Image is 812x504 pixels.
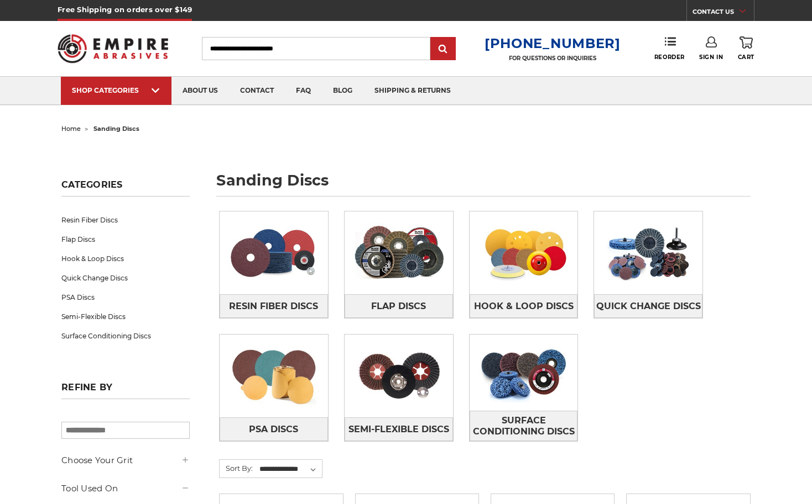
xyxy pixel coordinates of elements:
[345,417,453,441] a: Semi-Flexible Discs
[93,125,139,132] span: sanding discs
[738,36,754,61] a: Cart
[470,215,578,291] img: Hook & Loop Discs
[220,460,253,476] label: Sort By:
[699,54,723,61] span: Sign In
[485,55,621,62] p: FOR QUESTIONS OR INQUIRIES
[345,294,453,318] a: Flap Discs
[470,411,577,441] span: Surface Conditioning Discs
[474,297,574,316] span: Hook & Loop Discs
[693,6,754,21] a: CONTACT US
[363,77,462,105] a: shipping & returns
[594,215,702,291] img: Quick Change Discs
[345,215,453,291] img: Flap Discs
[654,54,685,61] span: Reorder
[61,210,190,230] a: Resin Fiber Discs
[220,215,328,291] img: Resin Fiber Discs
[61,268,190,288] a: Quick Change Discs
[345,338,453,414] img: Semi-Flexible Discs
[220,338,328,414] img: PSA Discs
[654,36,685,60] a: Reorder
[432,38,454,60] input: Submit
[348,420,449,439] span: Semi-Flexible Discs
[61,482,190,495] h5: Tool Used On
[738,54,754,61] span: Cart
[61,307,190,326] a: Semi-Flexible Discs
[470,411,578,441] a: Surface Conditioning Discs
[285,77,322,105] a: faq
[216,173,751,197] h1: sanding discs
[470,294,578,318] a: Hook & Loop Discs
[61,179,190,197] h5: Categories
[61,326,190,346] a: Surface Conditioning Discs
[594,294,702,318] a: Quick Change Discs
[485,35,621,51] a: [PHONE_NUMBER]
[171,77,229,105] a: about us
[249,420,298,439] span: PSA Discs
[61,288,190,307] a: PSA Discs
[596,297,701,316] span: Quick Change Discs
[322,77,363,105] a: blog
[470,335,578,411] img: Surface Conditioning Discs
[61,249,190,268] a: Hook & Loop Discs
[220,417,328,441] a: PSA Discs
[229,297,318,316] span: Resin Fiber Discs
[61,454,190,467] h5: Choose Your Grit
[371,297,426,316] span: Flap Discs
[220,294,328,318] a: Resin Fiber Discs
[61,125,81,132] a: home
[61,230,190,249] a: Flap Discs
[61,382,190,399] h5: Refine by
[258,461,322,478] select: Sort By:
[72,86,160,94] div: SHOP CATEGORIES
[58,27,168,70] img: Empire Abrasives
[229,77,285,105] a: contact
